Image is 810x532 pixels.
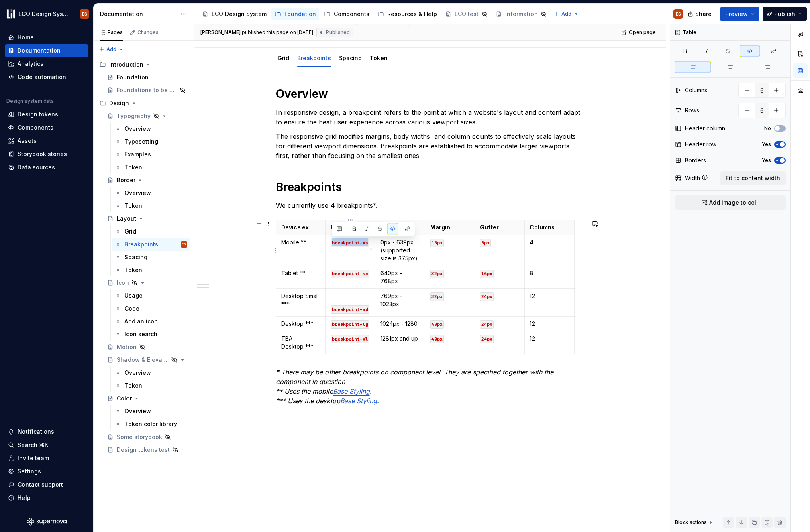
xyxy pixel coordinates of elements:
div: Usage [124,292,143,300]
div: Grid [274,49,292,66]
div: Grid [124,227,136,236]
div: Some storybook [117,433,162,441]
a: Motion [104,341,190,353]
code: breakpoint-xl [331,335,369,343]
a: Token [112,199,190,212]
p: In responsive design, a breakpoint refers to the point at which a website's layout and content ad... [276,108,584,127]
div: Design system data [6,98,54,104]
em: . [370,387,372,395]
a: Token [112,379,190,392]
button: Add [551,8,581,20]
span: Published [326,29,350,36]
p: 640px - 768px [380,269,420,285]
div: Block actions [675,519,707,526]
div: Token [124,266,142,274]
div: Motion [117,343,137,351]
div: Typesetting [124,138,158,146]
p: 12 [530,292,569,300]
code: breakpoint-md [331,305,369,314]
button: Preview [720,7,759,21]
div: Icon search [124,330,157,338]
a: Components [5,121,88,134]
a: Token [112,161,190,174]
a: Base Styling [340,397,377,405]
div: Examples [124,150,151,158]
button: Search ⌘K [5,439,88,451]
span: [PERSON_NAME] [200,29,241,36]
div: Components [18,124,53,132]
a: Token color library [112,418,190,430]
p: Range [380,223,420,231]
code: 8px [480,239,491,247]
div: Columns [685,86,707,94]
span: Open page [629,29,656,36]
div: Contact support [18,481,63,489]
a: Invite team [5,452,88,465]
div: Settings [18,467,41,475]
div: Invite team [18,454,49,462]
button: ECO Design SystemES [2,5,92,22]
code: breakpoint-lg [331,320,369,329]
a: Overview [112,405,190,418]
div: Documentation [100,10,176,18]
a: Components [321,8,373,20]
em: *** Uses the desktop [276,397,340,405]
div: Spacing [336,49,365,66]
a: Layout [104,212,190,225]
code: 32px [430,270,444,278]
div: Token color library [124,420,177,428]
span: Share [695,10,712,18]
div: Assets [18,137,37,145]
code: 24px [480,335,494,343]
div: Block actions [675,517,714,528]
div: ES [182,240,186,248]
div: Overview [124,407,151,415]
div: Typography [117,112,151,120]
span: Publish [774,10,795,18]
div: ECO test [455,10,479,18]
img: f0abbffb-d71d-4d32-b858-d34959bbcc23.png [6,9,15,19]
a: Foundation [271,8,319,20]
span: Add [561,11,571,17]
a: Design tokens [5,108,88,121]
div: Color [117,394,132,402]
a: Documentation [5,44,88,57]
a: Some storybook [104,430,190,443]
p: 769px - 1023px [380,292,420,308]
p: The responsive grid modifies margins, body widths, and column counts to effectively scale layouts... [276,132,584,160]
p: Desktop Small *** [281,292,321,308]
div: Data sources [18,163,55,171]
a: ECO test [442,8,491,20]
a: Icon [104,276,190,289]
a: Overview [112,187,190,199]
p: We currently use 4 breakpoints*. [276,201,584,210]
em: * There may be other breakpoints on component level. They are specified together with the compone... [276,368,555,386]
div: Foundation [284,10,316,18]
a: Information [492,8,550,20]
div: Header column [685,124,725,132]
a: Open page [619,27,659,38]
div: Design [96,97,190,110]
a: Usage [112,289,190,302]
a: Home [5,31,88,44]
button: Share [684,7,717,21]
div: Changes [137,29,159,36]
p: 12 [530,320,569,328]
a: Examples [112,148,190,161]
p: 4 [530,238,569,246]
div: published this page on [DATE] [242,29,313,36]
span: Preview [725,10,748,18]
a: Resources & Help [374,8,440,20]
a: Token [112,264,190,276]
p: Breakpoint [331,223,370,231]
div: Components [334,10,369,18]
div: Token [124,382,142,390]
p: TBA - Desktop *** [281,335,321,351]
p: Gutter [480,223,520,231]
a: Overview [112,122,190,135]
code: 24px [480,320,494,329]
a: Breakpoints [297,55,331,61]
button: Add [96,44,126,55]
a: Design tokens test [104,443,190,456]
a: Data sources [5,161,88,174]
